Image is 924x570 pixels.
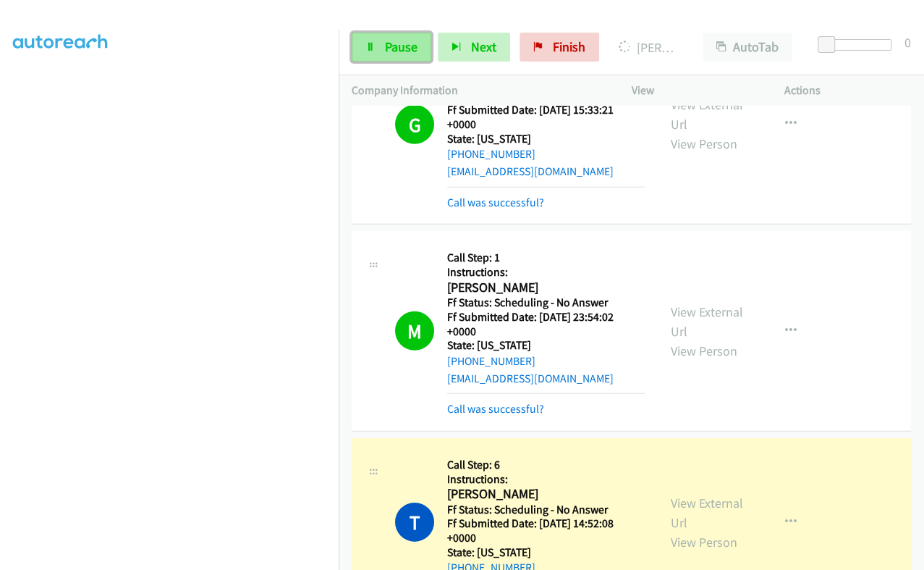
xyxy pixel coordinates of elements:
[447,310,645,338] h5: Ff Submitted Date: [DATE] 23:54:02 +0000
[671,495,743,531] a: View External Url
[671,135,737,152] a: View Person
[904,33,911,52] div: 0
[447,265,645,280] h5: Instructions:
[395,503,434,542] h1: T
[447,196,544,209] a: Call was successful?
[632,82,758,99] p: View
[447,545,645,560] h5: State: [US_STATE]
[553,38,585,55] span: Finish
[520,33,599,62] a: Finish
[447,372,614,385] a: [EMAIL_ADDRESS][DOMAIN_NAME]
[703,33,792,62] button: AutoTab
[671,534,737,550] a: View Person
[395,311,434,351] h1: M
[447,147,535,161] a: [PHONE_NUMBER]
[447,503,645,517] h5: Ff Status: Scheduling - No Answer
[447,338,645,353] h5: State: [US_STATE]
[619,38,677,57] p: [PERSON_NAME]
[395,105,434,144] h1: G
[447,132,645,146] h5: State: [US_STATE]
[671,303,743,340] a: View External Url
[447,458,645,472] h5: Call Step: 6
[447,280,645,296] h2: [PERSON_NAME]
[825,39,891,51] div: Delay between calls (in seconds)
[671,343,737,359] a: View Person
[447,516,645,545] h5: Ff Submitted Date: [DATE] 14:52:08 +0000
[447,296,645,310] h5: Ff Status: Scheduling - No Answer
[385,38,418,55] span: Pause
[471,38,496,55] span: Next
[447,103,645,131] h5: Ff Submitted Date: [DATE] 15:33:21 +0000
[447,402,544,416] a: Call was successful?
[784,82,911,99] p: Actions
[352,82,606,99] p: Company Information
[447,472,645,487] h5: Instructions:
[447,251,645,265] h5: Call Step: 1
[352,33,431,62] a: Pause
[438,33,510,62] button: Next
[447,164,614,178] a: [EMAIL_ADDRESS][DOMAIN_NAME]
[447,354,535,368] a: [PHONE_NUMBER]
[447,486,645,503] h2: [PERSON_NAME]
